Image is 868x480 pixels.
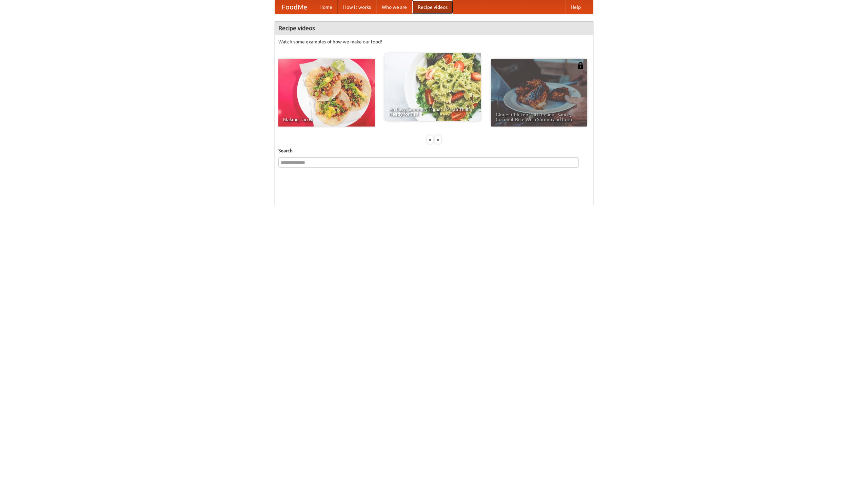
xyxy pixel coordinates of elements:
h4: Recipe videos [275,21,593,35]
a: FoodMe [275,0,314,14]
span: An Easy, Summery Tomato Pasta That's Ready for Fall [389,107,476,116]
img: 483408.png [577,62,584,69]
a: Who we are [376,0,412,14]
a: Home [314,0,338,14]
span: Making Tacos [283,117,370,122]
div: » [435,135,441,144]
h5: Search [278,147,590,154]
a: An Easy, Summery Tomato Pasta That's Ready for Fall [384,53,481,121]
a: Help [565,0,586,14]
p: Watch some examples of how we make our food! [278,38,590,45]
a: How it works [338,0,376,14]
a: Making Tacos [278,59,375,127]
div: « [427,135,433,144]
a: Recipe videos [412,0,453,14]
